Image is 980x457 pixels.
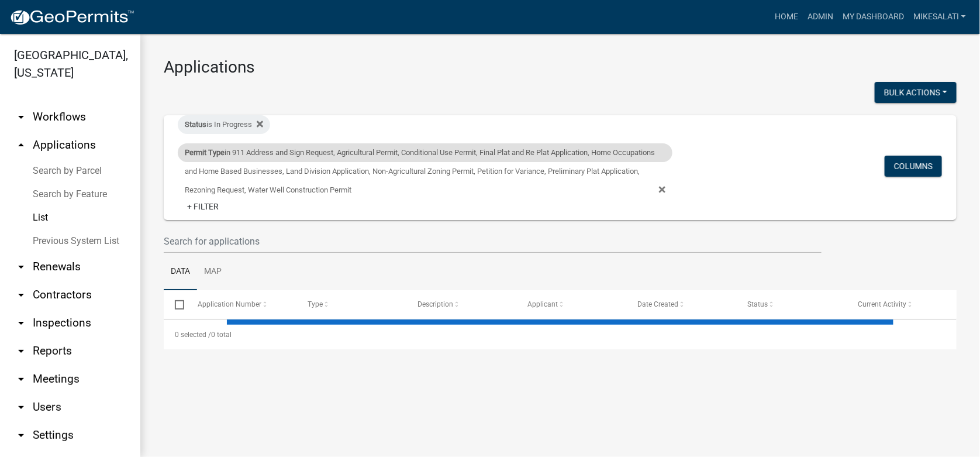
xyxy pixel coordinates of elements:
[198,300,261,308] span: Application Number
[197,253,229,291] a: Map
[308,300,323,308] span: Type
[185,148,225,157] span: Permit Type
[178,115,270,134] div: is In Progress
[417,300,453,308] span: Description
[527,300,558,308] span: Applicant
[14,260,28,274] i: arrow_drop_down
[178,143,672,162] div: in 911 Address and Sign Request, Agricultural Permit, Conditional Use Permit, Final Plat and Re P...
[14,110,28,124] i: arrow_drop_down
[803,6,838,28] a: Admin
[638,300,679,308] span: Date Created
[296,290,406,318] datatable-header-cell: Type
[178,196,228,217] a: + Filter
[748,300,768,308] span: Status
[847,290,957,318] datatable-header-cell: Current Activity
[14,288,28,302] i: arrow_drop_down
[406,290,516,318] datatable-header-cell: Description
[164,320,957,349] div: 0 total
[164,290,186,318] datatable-header-cell: Select
[14,344,28,358] i: arrow_drop_down
[185,120,206,129] span: Status
[885,156,942,177] button: Columns
[770,6,803,28] a: Home
[14,400,28,414] i: arrow_drop_down
[858,300,906,308] span: Current Activity
[164,57,957,77] h3: Applications
[909,6,971,28] a: MikeSalati
[175,331,211,339] span: 0 selected /
[14,138,28,152] i: arrow_drop_up
[14,428,28,442] i: arrow_drop_down
[737,290,847,318] datatable-header-cell: Status
[164,229,822,253] input: Search for applications
[186,290,296,318] datatable-header-cell: Application Number
[14,372,28,386] i: arrow_drop_down
[626,290,736,318] datatable-header-cell: Date Created
[875,82,957,103] button: Bulk Actions
[516,290,626,318] datatable-header-cell: Applicant
[164,253,197,291] a: Data
[14,316,28,330] i: arrow_drop_down
[838,6,909,28] a: My Dashboard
